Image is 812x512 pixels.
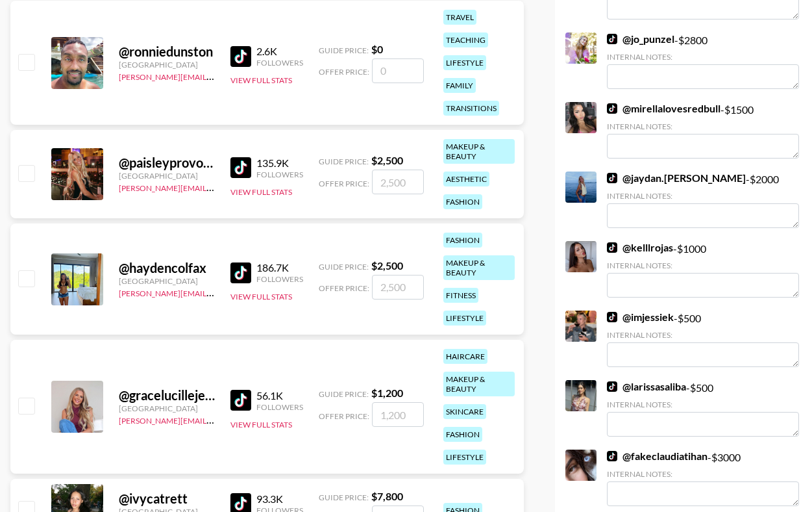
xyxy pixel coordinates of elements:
[256,45,303,58] div: 2.6K
[607,242,617,253] img: TikTok
[607,102,799,159] div: - $ 1500
[230,187,292,197] button: View Full Stats
[607,172,746,185] a: @jaydan.[PERSON_NAME]
[319,389,369,399] span: Guide Price:
[319,262,369,272] span: Guide Price:
[443,427,482,442] div: fashion
[256,389,303,402] div: 56.1K
[443,139,515,164] div: makeup & beauty
[607,380,686,393] a: @larissasaliba
[371,43,383,55] strong: $ 0
[256,170,303,179] div: Followers
[443,311,486,326] div: lifestyle
[443,32,488,47] div: teaching
[372,58,424,83] input: 0
[607,241,673,254] a: @kelllrojas
[607,381,617,392] img: TikTok
[119,181,373,193] a: [PERSON_NAME][EMAIL_ADDRESS][PERSON_NAME][DOMAIN_NAME]
[607,34,617,44] img: TikTok
[607,122,799,131] div: Internal Notes:
[319,493,369,502] span: Guide Price:
[372,402,424,427] input: 1,200
[607,52,799,62] div: Internal Notes:
[443,372,515,396] div: makeup & beauty
[119,413,373,426] a: [PERSON_NAME][EMAIL_ADDRESS][PERSON_NAME][DOMAIN_NAME]
[371,154,403,166] strong: $ 2,500
[607,450,707,463] a: @fakeclaudiatihan
[319,179,369,188] span: Offer Price:
[119,403,215,413] div: [GEOGRAPHIC_DATA]
[607,261,799,270] div: Internal Notes:
[607,32,674,45] a: @jo_punzel
[443,233,482,248] div: fashion
[230,75,292,85] button: View Full Stats
[319,411,369,421] span: Offer Price:
[319,283,369,293] span: Offer Price:
[119,171,215,181] div: [GEOGRAPHIC_DATA]
[119,60,215,70] div: [GEOGRAPHIC_DATA]
[119,286,373,298] a: [PERSON_NAME][EMAIL_ADDRESS][PERSON_NAME][DOMAIN_NAME]
[443,404,486,419] div: skincare
[607,311,799,367] div: - $ 500
[607,312,617,322] img: TikTok
[443,172,489,186] div: aesthetic
[607,450,799,506] div: - $ 3000
[443,55,486,70] div: lifestyle
[119,155,215,171] div: @ paisleyprovostt
[443,101,499,116] div: transitions
[607,173,617,183] img: TikTok
[256,58,303,68] div: Followers
[443,255,515,280] div: makeup & beauty
[607,451,617,461] img: TikTok
[607,103,617,114] img: TikTok
[230,262,251,283] img: TikTok
[119,70,373,82] a: [PERSON_NAME][EMAIL_ADDRESS][PERSON_NAME][DOMAIN_NAME]
[371,490,403,502] strong: $ 7,800
[256,493,303,506] div: 93.3K
[371,259,403,272] strong: $ 2,500
[607,311,674,324] a: @imjessiek
[230,157,251,178] img: TikTok
[256,402,303,412] div: Followers
[443,10,476,25] div: travel
[607,172,799,228] div: - $ 2000
[371,387,403,399] strong: $ 1,200
[119,44,215,60] div: @ ronniedunston
[607,380,799,437] div: - $ 500
[256,274,303,284] div: Followers
[607,400,799,409] div: Internal Notes:
[319,157,369,166] span: Guide Price:
[607,469,799,479] div: Internal Notes:
[230,390,251,411] img: TikTok
[119,387,215,403] div: @ gracelucillejenkins
[319,45,369,55] span: Guide Price:
[607,191,799,201] div: Internal Notes:
[230,46,251,67] img: TikTok
[119,491,215,507] div: @ ivycatrett
[443,349,487,364] div: haircare
[119,276,215,286] div: [GEOGRAPHIC_DATA]
[372,170,424,194] input: 2,500
[443,78,476,93] div: family
[607,241,799,298] div: - $ 1000
[372,275,424,300] input: 2,500
[443,194,482,209] div: fashion
[256,157,303,170] div: 135.9K
[607,330,799,340] div: Internal Notes:
[119,260,215,276] div: @ haydencolfax
[230,420,292,429] button: View Full Stats
[607,32,799,89] div: - $ 2800
[230,292,292,301] button: View Full Stats
[607,102,720,115] a: @mirellalovesredbull
[443,450,486,465] div: lifestyle
[443,288,478,303] div: fitness
[256,261,303,274] div: 186.7K
[319,67,369,77] span: Offer Price:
